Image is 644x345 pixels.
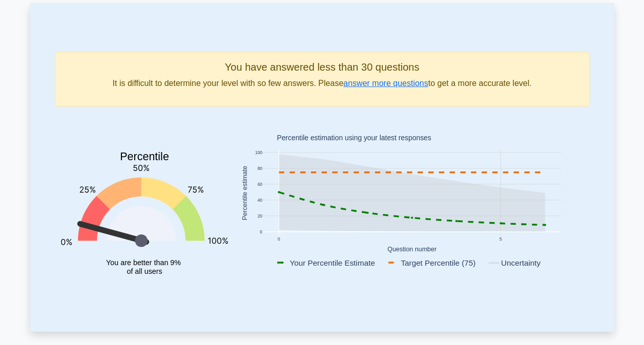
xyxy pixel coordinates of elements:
text: Question number [387,246,437,253]
text: Percentile estimate [241,166,248,220]
text: 0 [277,236,280,242]
h5: You have answered less than 30 questions [64,61,581,73]
text: Percentile estimation using your latest responses [277,134,431,142]
tspan: of all users [127,268,162,276]
tspan: You are better than 9% [106,258,181,267]
text: 40 [257,198,262,203]
text: 5 [499,236,502,242]
text: 80 [257,166,262,171]
text: 60 [257,182,262,187]
a: answer more questions [343,79,428,88]
text: Percentile [120,150,169,163]
text: 0 [260,229,262,234]
p: It is difficult to determine your level with so few answers. Please to get a more accurate level. [64,77,581,90]
text: 100 [255,150,262,155]
text: 20 [257,213,262,219]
